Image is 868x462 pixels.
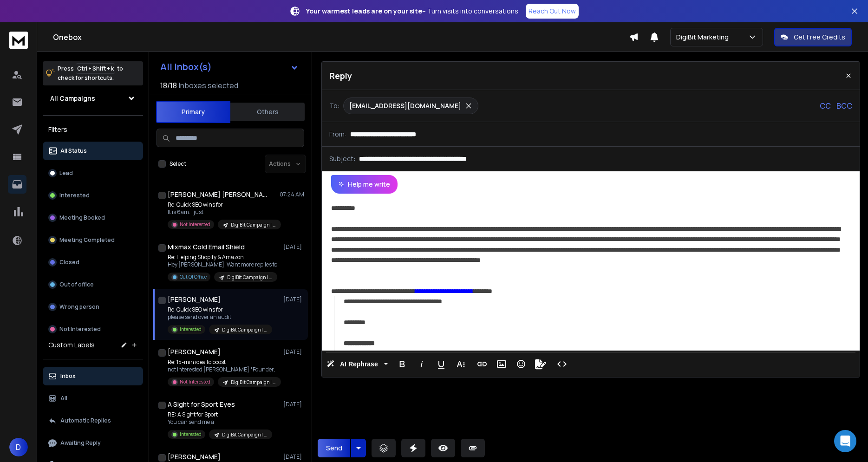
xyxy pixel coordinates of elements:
[512,355,530,373] button: Emoticons
[553,355,571,373] button: Code View
[306,7,518,16] p: – Turn visits into conversations
[329,130,346,139] p: From:
[43,253,143,272] button: Closed
[59,192,90,199] p: Interested
[168,366,279,373] p: not interested [PERSON_NAME] *Founder,
[168,411,272,418] p: RE: A Sight for Sport
[532,355,549,373] button: Signature
[153,58,306,76] button: All Inbox(s)
[168,400,235,409] h1: A Sight for Sport Eyes
[58,64,123,83] p: Press to check for shortcuts.
[43,434,143,452] button: Awaiting Reply
[283,243,304,251] p: [DATE]
[820,100,831,111] p: CC
[349,101,461,111] p: [EMAIL_ADDRESS][DOMAIN_NAME]
[168,201,279,208] p: Re: Quick SEO wins for
[43,89,143,108] button: All Campaigns
[60,439,101,447] p: Awaiting Reply
[43,298,143,316] button: Wrong person
[168,254,277,261] p: Re: Helping Shopify & Amazon
[156,101,230,123] button: Primary
[43,275,143,294] button: Out of office
[329,101,339,111] p: To:
[59,214,105,221] p: Meeting Booked
[168,190,270,199] h1: [PERSON_NAME] [PERSON_NAME]
[283,296,304,303] p: [DATE]
[9,438,28,456] button: D
[230,102,305,122] button: Others
[526,4,579,19] a: Reach Out Now
[59,281,94,288] p: Out of office
[168,347,221,357] h1: [PERSON_NAME]
[834,430,856,452] div: Open Intercom Messenger
[168,418,272,426] p: You can send me a
[60,147,87,155] p: All Status
[222,431,267,438] p: DigiBit Campaign | [DATE]
[168,306,272,313] p: Re: Quick SEO wins for
[393,355,411,373] button: Bold (Ctrl+B)
[59,325,101,333] p: Not Interested
[59,169,73,177] p: Lead
[59,236,115,244] p: Meeting Completed
[329,69,352,82] p: Reply
[43,389,143,408] button: All
[43,123,143,136] h3: Filters
[179,80,238,91] h3: Inboxes selected
[60,417,111,424] p: Automatic Replies
[50,94,95,103] h1: All Campaigns
[168,358,279,366] p: Re: 15-min idea to boost
[493,355,510,373] button: Insert Image (Ctrl+P)
[473,355,491,373] button: Insert Link (Ctrl+K)
[306,7,422,15] strong: Your warmest leads are on your site
[774,28,852,46] button: Get Free Credits
[180,431,202,438] p: Interested
[529,7,576,16] p: Reach Out Now
[43,142,143,160] button: All Status
[325,355,390,373] button: AI Rephrase
[794,33,845,42] p: Get Free Credits
[283,401,304,408] p: [DATE]
[338,360,380,368] span: AI Rephrase
[160,80,177,91] span: 18 / 18
[48,340,95,350] h3: Custom Labels
[331,175,398,194] button: Help me write
[168,452,221,462] h1: [PERSON_NAME]
[283,348,304,356] p: [DATE]
[160,62,212,72] h1: All Inbox(s)
[836,100,852,111] p: BCC
[43,367,143,385] button: Inbox
[9,32,28,49] img: logo
[43,320,143,338] button: Not Interested
[43,208,143,227] button: Meeting Booked
[43,411,143,430] button: Automatic Replies
[227,274,272,281] p: DigiBit Campaign | [DATE]
[180,273,207,280] p: Out Of Office
[222,326,267,333] p: DigiBit Campaign | [DATE]
[318,439,350,457] button: Send
[53,32,629,43] h1: Onebox
[329,154,355,163] p: Subject:
[59,259,79,266] p: Closed
[231,221,275,228] p: DigiBit Campaign | [DATE]
[283,453,304,461] p: [DATE]
[59,303,99,311] p: Wrong person
[168,295,221,304] h1: [PERSON_NAME]
[60,372,76,380] p: Inbox
[180,378,210,385] p: Not Interested
[168,313,272,321] p: please send over an audit
[168,261,277,268] p: Hey [PERSON_NAME], Want more replies to
[168,208,279,216] p: It is 6am. I just
[43,231,143,249] button: Meeting Completed
[170,160,186,168] label: Select
[432,355,450,373] button: Underline (Ctrl+U)
[676,33,732,42] p: DigiBit Marketing
[413,355,431,373] button: Italic (Ctrl+I)
[43,164,143,182] button: Lead
[43,186,143,205] button: Interested
[180,221,210,228] p: Not Interested
[76,63,115,74] span: Ctrl + Shift + k
[60,395,67,402] p: All
[168,242,245,252] h1: Mixmax Cold Email Shield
